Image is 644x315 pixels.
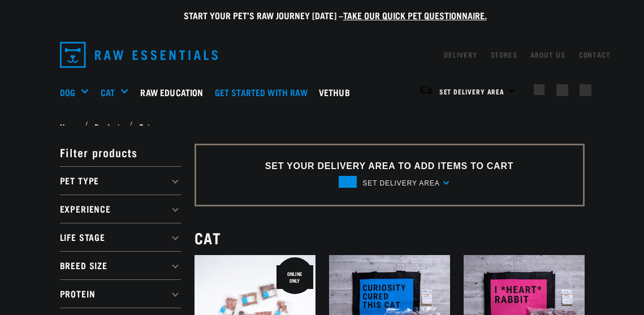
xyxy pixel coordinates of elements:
a: Vethub [316,70,358,115]
img: van-moving.png [418,85,434,96]
p: Breed Size [60,251,181,279]
span: Products [94,120,123,132]
img: Raw Essentials Logo [60,42,218,68]
a: Cat [101,85,115,99]
nav: breadcrumbs [60,120,585,132]
p: SET YOUR DELIVERY AREA TO ADD ITEMS TO CART [265,159,513,173]
p: Pet Type [60,166,181,195]
a: Home [60,120,85,132]
img: home-icon-1@2x.png [534,84,544,95]
a: take our quick pet questionnaire. [343,12,487,18]
h2: Cat [195,229,585,247]
a: Get started with Raw [212,70,316,115]
span: Home [60,120,79,132]
div: ONLINE ONLY [276,265,313,289]
p: Protein [60,279,181,308]
img: user.png [556,84,568,96]
a: Contact [579,53,611,57]
img: van-moving.png [339,176,357,188]
a: Products [88,120,129,132]
a: Stores [491,53,517,57]
img: home-icon@2x.png [580,84,591,96]
span: Set Delivery Area [362,179,439,187]
a: Delivery [444,53,477,57]
p: Experience [60,195,181,223]
a: About Us [530,53,565,57]
nav: dropdown navigation [51,37,594,72]
p: Filter products [60,138,181,166]
a: Raw Education [137,70,211,115]
a: Dog [60,85,75,99]
p: Life Stage [60,223,181,251]
span: Set Delivery Area [439,89,505,93]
